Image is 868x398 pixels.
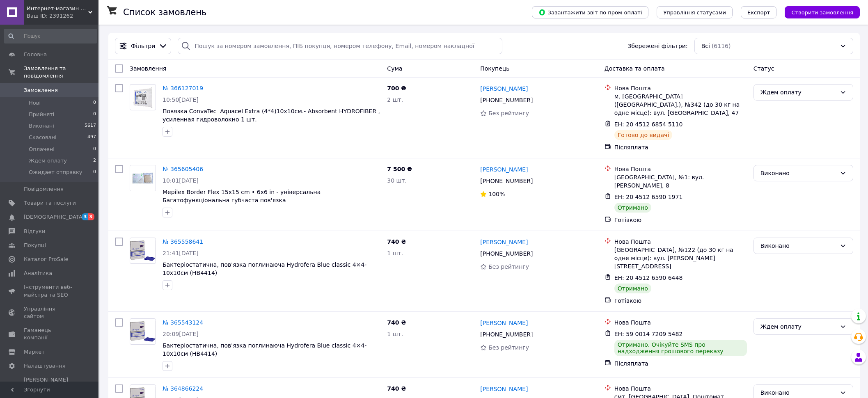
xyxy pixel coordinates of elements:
a: № 365558641 [163,238,203,245]
a: № 365605406 [163,166,203,172]
span: [PHONE_NUMBER] [480,331,533,338]
span: Аналітика [24,270,52,277]
span: 1 шт. [387,331,403,337]
a: [PERSON_NAME] [480,238,528,246]
span: Управління сайтом [24,305,76,320]
span: 7 500 ₴ [387,166,412,172]
div: Отримано [614,203,651,213]
div: Ваш ID: 2391262 [27,12,98,20]
span: Фільтри [131,42,155,50]
span: 2 [93,157,96,165]
a: Фото товару [130,165,156,191]
img: Фото товару [130,165,156,191]
a: [PERSON_NAME] [480,319,528,327]
a: Фото товару [130,84,156,110]
span: 0 [93,99,96,107]
a: [PERSON_NAME] [480,165,528,174]
a: № 365543124 [163,319,203,326]
div: Виконано [760,169,836,178]
a: Фото товару [130,238,156,264]
span: ЕН: 20 4512 6590 1971 [614,194,683,200]
div: Виконано [760,241,836,250]
span: Інструменти веб-майстра та SEO [24,284,76,298]
div: Нова Пошта [614,165,747,173]
div: Післяплата [614,359,747,368]
a: Фото товару [130,318,156,345]
img: Фото товару [130,321,156,342]
div: Нова Пошта [614,84,747,92]
span: ЕН: 20 4512 6590 6448 [614,274,683,281]
div: Нова Пошта [614,384,747,393]
span: ЕН: 59 0014 7209 5482 [614,331,683,337]
span: [PHONE_NUMBER] [480,178,533,184]
div: м. [GEOGRAPHIC_DATA] ([GEOGRAPHIC_DATA].), №342 (до 30 кг на одне місце): вул. [GEOGRAPHIC_DATA], 47 [614,92,747,117]
input: Пошук [4,29,97,43]
span: [DEMOGRAPHIC_DATA] [24,213,85,221]
span: 2 шт. [387,96,403,103]
div: Післяплата [614,143,747,151]
span: (6116) [712,43,731,49]
span: 0 [93,169,96,176]
span: Замовлення та повідомлення [24,65,98,80]
span: Повідомлення [24,185,64,193]
span: Прийняті [29,111,54,118]
span: [PHONE_NUMBER] [480,97,533,103]
span: Замовлення [130,65,166,72]
span: Гаманець компанії [24,327,76,341]
span: 1 шт. [387,250,403,256]
a: Бактеріостатична, пов'язка поглинаюча Hydrofera Blue classic 4×4- 10х10см (HB4414) [163,261,366,276]
span: 700 ₴ [387,85,406,91]
span: Без рейтингу [488,263,529,270]
input: Пошук за номером замовлення, ПІБ покупця, номером телефону, Email, номером накладної [178,38,502,54]
span: Відгуки [24,228,45,235]
span: 100% [488,191,505,197]
button: Створити замовлення [785,6,860,18]
span: Без рейтингу [488,344,529,351]
span: 10:01[DATE] [163,177,199,184]
a: № 364866224 [163,385,203,392]
img: Фото товару [130,240,156,261]
span: Управління статусами [663,9,726,16]
span: Нові [29,99,41,107]
div: Ждем оплату [760,322,836,331]
span: 20:09[DATE] [163,331,199,337]
span: 497 [87,134,96,141]
a: Повязка ConvaTec Aquacel Extra (4*4)10х10см.- Absorbent HYDROFIBER , усиленная гидроволокно 1 шт. [163,108,380,123]
span: Каталог ProSale [24,256,68,263]
span: Маркет [24,348,45,356]
div: Готівкою [614,216,747,224]
div: Готово до видачі [614,130,673,140]
a: [PERSON_NAME] [480,85,528,93]
span: Збережені фільтри: [628,42,687,50]
span: 3 [82,213,88,220]
button: Експорт [741,6,777,18]
a: [PERSON_NAME] [480,385,528,393]
span: 30 шт. [387,177,407,184]
button: Управління статусами [657,6,733,18]
span: Всі [701,42,710,50]
span: Доставка та оплата [605,65,665,72]
span: Експорт [747,9,770,16]
span: 0 [93,111,96,118]
span: Покупець [480,65,509,72]
span: 740 ₴ [387,238,406,245]
button: Завантажити звіт по пром-оплаті [532,6,648,18]
span: [PHONE_NUMBER] [480,250,533,257]
span: 21:41[DATE] [163,250,199,256]
span: Ждем оплату [29,157,67,165]
span: Ожидает отправку [29,169,82,176]
div: Отримано [614,284,651,293]
span: Покупці [24,242,46,249]
span: 5617 [85,122,96,130]
span: Cума [387,65,402,72]
div: Нова Пошта [614,238,747,246]
span: Интернет-магазин Герка [27,5,88,12]
span: Товари та послуги [24,199,76,207]
a: Бактеріостатична, пов'язка поглинаюча Hydrofera Blue classic 4×4- 10х10см (HB4414) [163,342,366,357]
div: Ждем оплату [760,88,836,97]
div: [GEOGRAPHIC_DATA], №1: вул. [PERSON_NAME], 8 [614,173,747,190]
a: Mepilex Border Flex 15x15 cm • 6x6 in - універсальна Багатофункціональна губчаста пов'язка [163,189,321,204]
img: Фото товару [130,85,156,110]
